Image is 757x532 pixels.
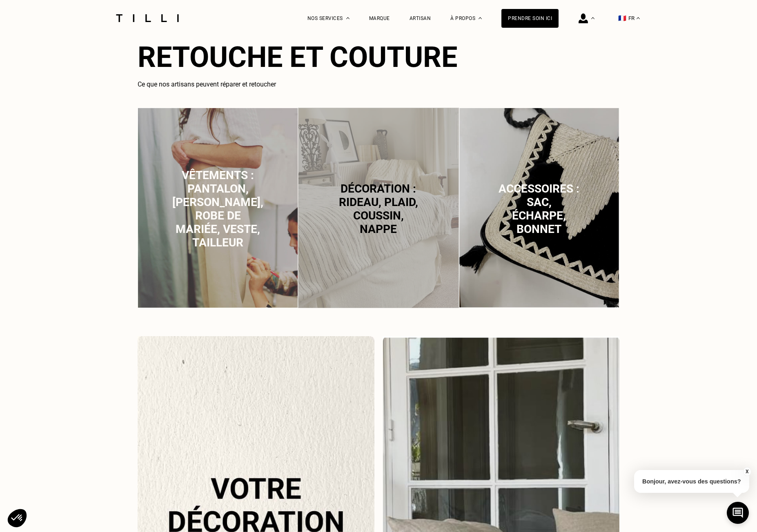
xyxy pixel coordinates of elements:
[637,17,640,19] img: menu déroulant
[138,108,298,308] img: Vêtements : pantalon, jean, robe de mariée, veste, tailleur
[459,108,619,308] img: Accessoires : sac, écharpe, bonnet
[591,17,594,19] img: Menu déroulant
[138,40,619,74] h2: Retouche et couture
[743,467,751,476] button: X
[634,470,749,493] p: Bonjour, avez-vous des questions?
[501,9,559,28] a: Prendre soin ici
[138,80,619,88] h3: Ce que nos artisans peuvent réparer et retoucher
[618,14,626,22] span: 🇫🇷
[479,17,482,19] img: Menu déroulant à propos
[499,182,579,236] span: Accessoires : sac, écharpe, bonnet
[339,182,418,236] span: Décoration : rideau, plaid, coussin, nappe
[410,16,431,21] a: Artisan
[579,13,588,23] img: icône connexion
[113,14,182,22] img: Logo du service de couturière Tilli
[172,168,263,249] span: Vêtements : pantalon, [PERSON_NAME], robe de mariée, veste, tailleur
[346,17,350,19] img: Menu déroulant
[369,16,390,21] a: Marque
